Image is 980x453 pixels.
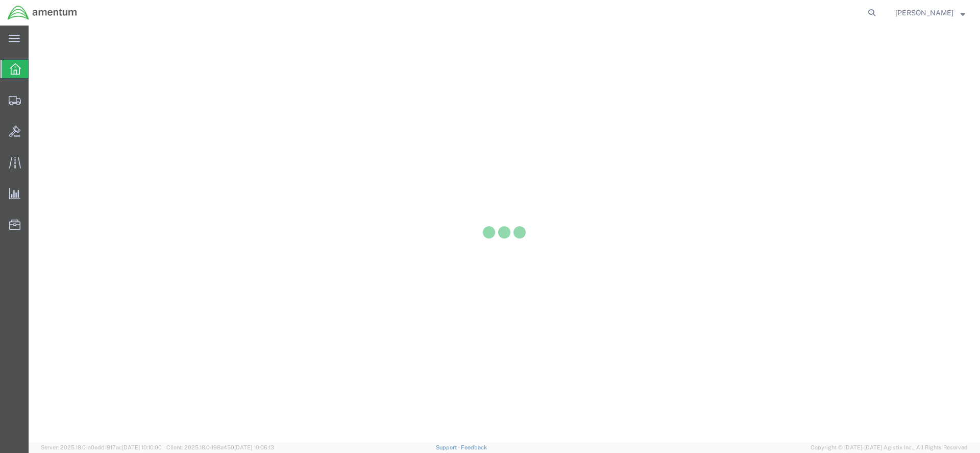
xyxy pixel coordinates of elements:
[166,444,274,450] span: Client: 2025.18.0-198a450
[7,5,78,20] img: logo
[811,443,968,452] span: Copyright © [DATE]-[DATE] Agistix Inc., All Rights Reserved
[234,444,274,450] span: [DATE] 10:06:13
[436,444,461,450] a: Support
[895,7,966,19] button: [PERSON_NAME]
[122,444,162,450] span: [DATE] 10:10:00
[41,444,162,450] span: Server: 2025.18.0-a0edd1917ac
[461,444,487,450] a: Feedback
[895,7,953,18] span: Trent Bruner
